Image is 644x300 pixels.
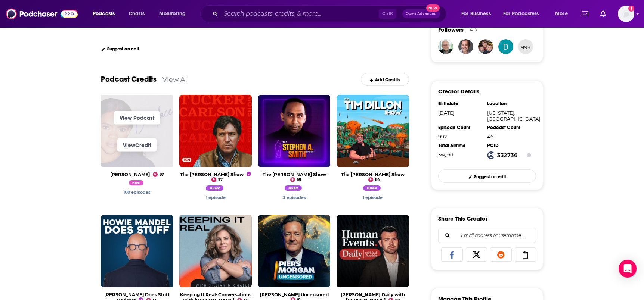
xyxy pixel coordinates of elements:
[297,178,301,181] span: 69
[211,177,223,182] a: 97
[438,26,464,33] span: Followers
[487,143,531,149] div: PCID
[618,6,634,22] span: Logged in as SimonElement
[363,187,383,192] a: Candace Owens
[160,173,164,176] span: 87
[438,88,479,95] h3: Creator Details
[628,6,634,12] svg: Add a profile image
[123,190,151,195] a: Candace Owens
[438,228,536,243] div: Search followers
[218,178,223,181] span: 97
[402,9,440,18] button: Open AdvancedNew
[124,8,149,20] a: Charts
[470,26,478,33] div: 417
[110,172,150,177] a: Candace
[341,172,405,177] a: The Tim Dillon Show
[518,39,533,54] button: 99+
[456,8,500,20] button: open menu
[206,195,226,200] a: Candace Owens
[618,6,634,22] button: Show profile menu
[283,195,306,200] a: Candace Owens
[162,75,189,83] a: View All
[498,39,513,54] img: MamaD
[478,39,493,54] img: Seanite
[619,260,637,278] div: Open Intercom Messenger
[618,6,634,22] img: User Profile
[93,9,115,19] span: Podcasts
[579,7,591,20] a: Show notifications dropdown
[114,111,160,124] a: View Podcast
[285,185,302,191] span: Guest
[503,9,539,19] span: For Podcasters
[87,8,124,20] button: open menu
[153,172,164,177] a: 87
[207,5,453,22] div: Search podcasts, credits, & more...
[487,101,531,107] div: Location
[438,215,487,222] h3: Share This Creator
[6,7,78,21] img: Podchaser - Follow, Share and Rate Podcasts
[515,247,536,262] a: Copy Link
[597,7,609,20] a: Show notifications dropdown
[117,138,157,151] a: ViewCredit
[490,247,512,262] a: Share on Reddit
[426,4,440,12] span: New
[497,152,517,159] strong: 332736
[375,178,380,181] span: 84
[221,8,379,20] input: Search podcasts, credits, & more...
[458,39,473,54] img: coffeewithmike
[129,181,146,187] a: Candace Owens
[363,185,381,191] span: Guest
[487,110,531,122] div: [US_STATE], [GEOGRAPHIC_DATA]
[363,195,383,200] a: Candace Owens
[487,125,531,131] div: Podcast Count
[290,177,301,182] a: 69
[406,12,437,16] span: Open Advanced
[260,292,329,297] a: Piers Morgan Uncensored
[441,247,463,262] a: Share on Facebook
[550,8,577,20] button: open menu
[438,134,482,140] div: 992
[101,75,157,84] a: Podcast Credits
[438,39,453,54] img: jburns1987
[154,8,195,20] button: open menu
[206,185,223,191] span: Guest
[438,143,482,149] div: Total Airtime
[129,180,144,185] span: Host
[263,172,326,177] a: The Stephen A. Smith Show
[445,228,530,243] input: Email address or username...
[438,151,453,157] span: 653 hours, 35 minutes, 20 seconds
[487,151,495,159] img: Podchaser Creator ID logo
[285,187,304,192] a: Candace Owens
[180,172,251,177] span: The [PERSON_NAME] Show
[555,9,568,19] span: More
[527,151,531,159] button: Show Info
[498,8,550,20] button: open menu
[379,9,396,19] span: Ctrl K
[438,101,482,107] div: Birthdate
[361,73,409,86] a: Add Credits
[438,110,482,116] div: [DATE]
[466,247,487,262] a: Share on X/Twitter
[206,187,225,192] a: Candace Owens
[101,46,139,51] a: Suggest an edit
[368,177,380,182] a: 84
[180,172,251,177] a: The Tucker Carlson Show
[129,9,145,19] span: Charts
[487,134,531,140] div: 46
[438,125,482,131] div: Episode Count
[438,169,536,182] a: Suggest an edit
[159,9,186,19] span: Monitoring
[461,9,491,19] span: For Business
